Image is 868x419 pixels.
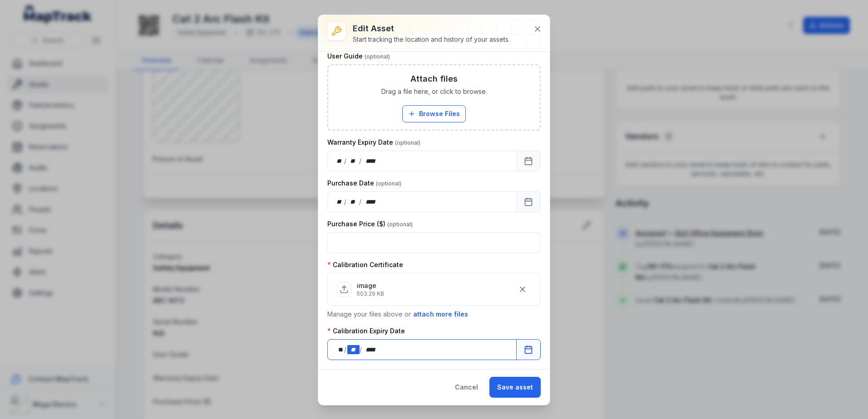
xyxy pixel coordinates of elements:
[357,281,384,290] p: image
[327,260,403,269] label: Calibration Certificate
[381,87,487,96] span: Drag a file here, or click to browse.
[402,105,466,122] button: Browse Files
[413,309,469,319] button: attach more files
[327,52,390,61] label: User Guide
[344,156,347,166] div: /
[353,22,510,35] h3: Edit asset
[360,345,363,354] div: /
[347,197,360,206] div: month,
[335,345,344,354] div: day,
[516,151,541,171] button: Calendar
[489,377,541,398] button: Save asset
[327,179,401,188] label: Purchase Date
[344,345,347,354] div: /
[347,345,360,354] div: month,
[410,73,458,85] h3: Attach files
[359,197,362,206] div: /
[335,197,344,206] div: day,
[327,219,413,229] label: Purchase Price ($)
[327,309,541,319] p: Manage your files above or
[447,377,486,398] button: Cancel
[362,156,379,166] div: year,
[516,339,541,360] button: Calendar
[353,35,510,44] div: Start tracking the location and history of your assets.
[344,197,347,206] div: /
[363,345,380,354] div: year,
[359,156,362,166] div: /
[516,191,541,212] button: Calendar
[357,290,384,297] p: 503.29 KB
[327,138,420,147] label: Warranty Expiry Date
[327,326,405,336] label: Calibration Expiry Date
[362,197,379,206] div: year,
[347,156,360,166] div: month,
[335,156,344,166] div: day,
